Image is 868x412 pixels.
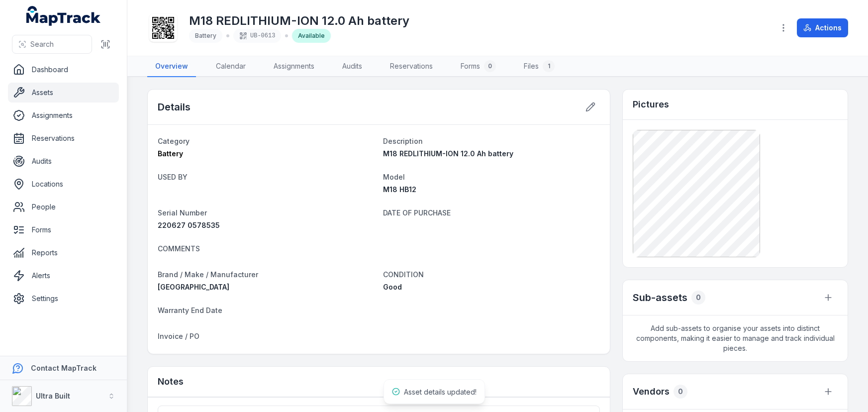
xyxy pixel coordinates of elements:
[8,289,119,309] a: Settings
[158,149,183,158] span: Battery
[382,56,441,77] a: Reservations
[292,29,331,43] div: Available
[453,56,504,77] a: Forms0
[158,375,184,389] h3: Notes
[36,392,70,400] strong: Ultra Built
[383,173,405,181] span: Model
[147,56,196,77] a: Overview
[158,208,207,217] span: Serial Number
[233,29,281,43] div: UB-0613
[8,197,119,217] a: People
[158,137,190,145] span: Category
[158,244,200,253] span: COMMENTS
[195,32,216,39] span: Battery
[26,6,101,26] a: MapTrack
[8,151,119,171] a: Audits
[633,291,687,305] h2: Sub-assets
[383,137,423,145] span: Description
[158,306,222,314] span: Warranty End Date
[158,283,229,291] span: [GEOGRAPHIC_DATA]
[383,149,513,158] span: M18 REDLITHIUM-ION 12.0 Ah battery
[334,56,370,77] a: Audits
[543,60,555,72] div: 1
[208,56,254,77] a: Calendar
[189,13,409,29] h1: M18 REDLITHIUM-ION 12.0 Ah battery
[8,105,119,125] a: Assignments
[674,385,687,399] div: 0
[383,270,424,279] span: CONDITION
[623,315,848,361] span: Add sub-assets to organise your assets into distinct components, making it easier to manage and t...
[158,270,258,279] span: Brand / Make / Manufacturer
[8,243,119,263] a: Reports
[8,83,119,103] a: Assets
[266,56,322,77] a: Assignments
[8,128,119,148] a: Reservations
[31,364,96,372] strong: Contact MapTrack
[383,185,416,194] span: M18 HB12
[797,18,848,37] button: Actions
[8,60,119,80] a: Dashboard
[404,388,477,396] span: Asset details updated!
[8,220,119,240] a: Forms
[158,100,191,114] h2: Details
[633,385,670,399] h3: Vendors
[633,98,669,111] h3: Pictures
[8,174,119,194] a: Locations
[383,283,402,291] span: Good
[12,35,92,54] button: Search
[158,221,220,229] span: 220627 0578535
[8,266,119,286] a: Alerts
[691,291,705,305] div: 0
[383,208,451,217] span: DATE OF PURCHASE
[516,56,563,77] a: Files1
[158,332,199,340] span: Invoice / PO
[484,60,496,72] div: 0
[30,39,54,49] span: Search
[158,173,188,181] span: USED BY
